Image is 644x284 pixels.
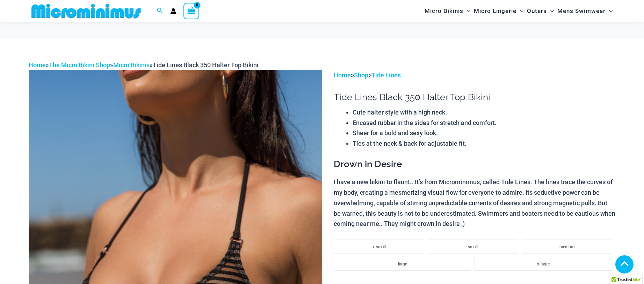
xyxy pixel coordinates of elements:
[371,71,401,79] a: Tide Lines
[157,7,163,15] a: Search icon link
[547,2,554,20] span: Menu Toggle
[334,70,615,81] p: > >
[353,118,615,128] li: Encased rubber in the sides for stretch and comfort.
[522,240,612,254] li: medium
[425,2,463,20] span: Micro Bikinis
[170,8,176,14] a: Account icon link
[606,2,613,20] span: Menu Toggle
[422,1,616,21] nav: Site Navigation
[353,128,615,138] li: Sheer for a bold and sexy look.
[475,257,612,271] li: x-large
[353,138,615,149] li: Ties at the neck & back for adjustable fit.
[423,2,472,20] a: Micro BikinisMenu ToggleMenu Toggle
[398,262,407,266] span: large
[29,61,46,69] a: Home
[537,262,550,266] span: x-large
[113,61,150,69] a: Micro Bikinis
[49,61,110,69] a: The Micro Bikini Shop
[463,2,470,20] span: Menu Toggle
[468,244,478,249] span: small
[559,244,574,249] span: medium
[527,2,547,20] span: Outers
[334,177,615,229] p: I have a new bikini to flaunt.. It’s from Microminimus, called Tide Lines. The lines trace the cu...
[334,257,471,271] li: large
[153,61,259,69] span: Tide Lines Black 350 Halter Top Bikini
[516,2,523,20] span: Menu Toggle
[474,2,516,20] span: Micro Lingerie
[556,2,614,20] a: Mens SwimwearMenu ToggleMenu Toggle
[183,3,200,19] a: View Shopping Cart, empty
[334,92,615,103] h1: Tide Lines Black 350 Halter Top Bikini
[29,61,259,69] span: » » »
[334,71,351,79] a: Home
[29,3,144,19] img: MM SHOP LOGO FLAT
[353,107,615,118] li: Cute halter style with a high neck.
[334,158,615,170] h3: Drown in Desire
[525,2,556,20] a: OutersMenu ToggleMenu Toggle
[354,71,368,79] a: Shop
[334,240,424,254] li: x-small
[428,240,518,254] li: small
[372,244,386,249] span: x-small
[557,2,606,20] span: Mens Swimwear
[472,2,525,20] a: Micro LingerieMenu ToggleMenu Toggle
